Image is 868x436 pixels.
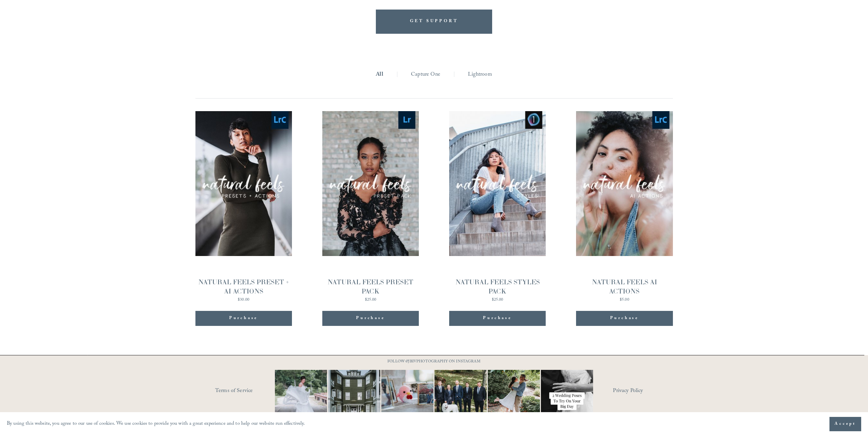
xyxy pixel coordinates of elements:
[422,370,500,422] img: Happy #InternationalDogDay to all the pups who have made wedding days, engagement sessions, and p...
[449,277,546,296] div: NATURAL FEELS STYLES PACK
[262,370,340,422] img: Not every photo needs to be perfectly still, sometimes the best ones are the ones that feel like ...
[195,298,292,302] div: $30.00
[376,70,383,80] a: All
[322,311,419,326] button: Purchase
[449,311,546,326] button: Purchase
[829,417,861,431] button: Accept
[576,277,673,296] div: NATURAL FEELS AI ACTIONS
[374,358,494,366] p: FOLLOW @JBIVPHOTOGRAPHY ON INSTAGRAM
[195,111,292,303] a: NATURAL FEELS PRESET + AI ACTIONS
[576,298,673,302] div: $5.00
[195,277,292,296] div: NATURAL FEELS PRESET + AI ACTIONS
[215,386,295,396] a: Terms of Service
[195,311,292,326] button: Purchase
[576,111,673,303] a: NATURAL FEELS AI ACTIONS
[488,361,540,431] img: It&rsquo;s that time of year where weddings and engagements pick up and I get the joy of capturin...
[610,315,639,322] span: Purchase
[576,311,673,326] button: Purchase
[613,386,673,396] a: Privacy Policy
[322,111,419,303] a: NATURAL FEELS PRESET PACK
[453,70,455,80] span: |
[528,370,606,422] img: Let&rsquo;s talk about poses for your wedding day! It doesn&rsquo;t have to be complicated, somet...
[356,315,385,322] span: Purchase
[368,370,447,422] img: This has got to be one of the cutest detail shots I've ever taken for a wedding! 📷 @thewoobles #I...
[449,298,546,302] div: $25.00
[322,277,419,296] div: NATURAL FEELS PRESET PACK
[835,421,856,427] span: Accept
[449,111,546,303] a: NATURAL FEELS STYLES PACK
[468,70,492,80] a: Lightroom
[7,419,305,429] p: By using this website, you agree to our use of cookies. We use cookies to provide you with a grea...
[396,70,398,80] span: |
[322,298,419,302] div: $25.00
[411,70,440,80] a: Capture One
[229,315,258,322] span: Purchase
[320,370,388,422] img: Wideshots aren't just &quot;nice to have,&quot; they're a wedding day essential! 🙌 #Wideshotwedne...
[483,315,512,322] span: Purchase
[376,10,492,34] a: GET SUPPORT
